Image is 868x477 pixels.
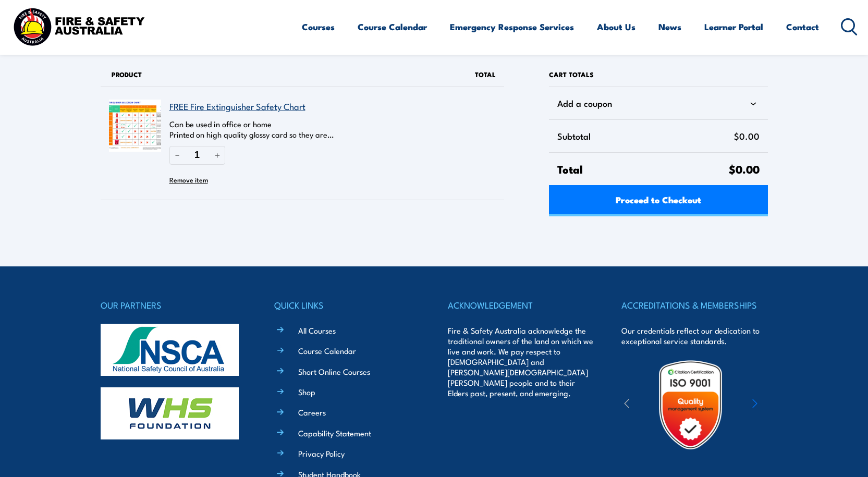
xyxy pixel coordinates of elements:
[298,407,326,418] a: Careers
[109,100,161,152] img: FREE Fire Extinguisher Safety Chart
[616,186,701,213] span: Proceed to Checkout
[597,13,635,41] a: About Us
[112,69,142,79] span: Product
[358,13,427,41] a: Course Calendar
[298,448,345,459] a: Privacy Policy
[549,185,767,216] a: Proceed to Checkout
[557,95,759,111] div: Add a coupon
[729,160,760,177] span: $0.00
[549,63,767,87] h2: Cart totals
[658,13,681,41] a: News
[786,13,819,41] a: Contact
[298,325,336,336] a: All Courses
[298,427,371,438] a: Capability Statement
[475,69,496,79] span: Total
[557,128,733,144] span: Subtotal
[734,128,760,144] span: $0.00
[210,146,225,164] button: Increase quantity of FREE Fire Extinguisher Safety Chart
[298,366,370,377] a: Short Online Courses
[169,172,208,187] button: Remove FREE Fire Extinguisher Safety Chart from cart
[274,298,420,312] h4: QUICK LINKS
[169,119,444,140] p: Can be used in office or home Printed on high quality glossy card so they are…
[302,13,335,41] a: Courses
[645,359,736,450] img: Untitled design (19)
[169,146,185,164] button: Reduce quantity of FREE Fire Extinguisher Safety Chart
[185,146,210,164] input: Quantity of FREE Fire Extinguisher Safety Chart in your cart.
[450,13,574,41] a: Emergency Response Services
[737,387,827,423] img: ewpa-logo
[621,298,767,312] h4: ACCREDITATIONS & MEMBERSHIPS
[298,386,315,397] a: Shop
[704,13,763,41] a: Learner Portal
[101,298,247,312] h4: OUR PARTNERS
[169,100,305,113] a: FREE Fire Extinguisher Safety Chart
[101,324,239,376] img: nsca-logo-footer
[298,345,356,356] a: Course Calendar
[621,325,767,346] p: Our credentials reflect our dedication to exceptional service standards.
[557,161,728,177] span: Total
[101,387,239,439] img: whs-logo-footer
[448,298,594,312] h4: ACKNOWLEDGEMENT
[448,325,594,398] p: Fire & Safety Australia acknowledge the traditional owners of the land on which we live and work....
